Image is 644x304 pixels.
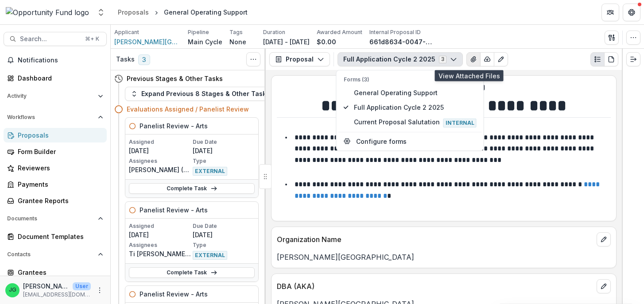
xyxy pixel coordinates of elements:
a: Complete Task [129,183,255,194]
p: Main Cycle [188,37,222,46]
a: Dashboard [4,71,107,85]
p: $0.00 [317,37,336,46]
p: Awarded Amount [317,28,362,36]
p: Assignees [129,241,191,249]
p: Assigned [129,222,191,230]
div: ⌘ + K [83,34,101,44]
span: Search... [20,35,80,43]
p: Ti [PERSON_NAME] ([DOMAIN_NAME][EMAIL_ADDRESS][DOMAIN_NAME]) [129,249,191,258]
nav: breadcrumb [114,6,251,19]
button: Get Help [623,4,640,21]
h4: Evaluations Assigned / Panelist Review [127,104,249,114]
button: Open entity switcher [95,4,107,21]
h3: Tasks [116,56,135,63]
p: [DATE] [193,146,255,155]
p: Due Date [193,138,255,146]
span: Full Application Cycle 2 2025 [354,103,477,112]
p: None [229,37,246,46]
p: [PERSON_NAME] ([PERSON_NAME][EMAIL_ADDRESS][DOMAIN_NAME]) [129,165,191,174]
a: Proposals [4,128,107,142]
button: Search... [4,32,107,46]
a: Grantee Reports [4,193,107,208]
a: Reviewers [4,161,107,175]
p: [DATE] - [DATE] [263,37,310,46]
div: Payments [18,180,100,189]
p: Type [193,241,255,249]
button: Notifications [4,53,107,67]
button: Open Documents [4,212,107,226]
a: [PERSON_NAME][GEOGRAPHIC_DATA] [114,37,181,46]
h5: Panelist Review - Arts [140,289,208,299]
p: 661d8634-0047-411e-aa63-5005986963ce [369,37,436,46]
button: edit [597,232,611,246]
p: DBA (AKA) [277,281,593,292]
button: edit [597,279,611,293]
p: Assignees [129,157,191,165]
button: Open Contacts [4,247,107,262]
a: Payments [4,177,107,192]
button: Full Application Cycle 2 20253 [338,52,463,66]
span: Documents [7,215,94,222]
span: Notifications [18,57,103,64]
p: [DATE] [129,230,191,239]
p: [PERSON_NAME] [23,281,69,291]
span: Activity [7,93,94,99]
div: Jake Goodman [9,287,16,293]
p: Duration [263,28,285,36]
p: [DATE] [193,230,255,239]
a: Proposals [114,6,152,19]
button: Proposal [269,52,330,66]
span: Contacts [7,251,94,258]
div: Proposals [18,131,100,140]
div: Reviewers [18,163,100,173]
span: Current Proposal Salutation [354,117,477,127]
a: Document Templates [4,229,107,244]
button: Plaintext view [590,52,605,66]
p: Forms (3) [344,76,477,84]
span: Workflows [7,114,94,120]
div: General Operating Support [164,8,248,17]
p: Type [193,157,255,165]
button: Edit as form [494,52,508,66]
a: Complete Task [129,267,255,278]
span: EXTERNAL [193,251,227,260]
p: User [73,282,91,290]
p: Internal Proposal ID [369,28,421,36]
p: Pipeline [188,28,209,36]
p: [PERSON_NAME][GEOGRAPHIC_DATA] [277,252,611,262]
h5: Panelist Review - Arts [140,121,208,131]
a: Form Builder [4,144,107,159]
button: PDF view [604,52,618,66]
span: EXTERNAL [193,167,227,176]
button: More [94,285,105,296]
p: Applicant [114,28,139,36]
p: Due Date [193,222,255,230]
button: Open Workflows [4,110,107,124]
span: General Operating Support [354,88,477,97]
button: Open Activity [4,89,107,103]
button: Toggle View Cancelled Tasks [246,52,260,66]
span: Internal [443,119,477,127]
button: Partners [601,4,619,21]
p: Assigned [129,138,191,146]
button: Expand right [626,52,640,66]
button: View Attached Files [466,52,481,66]
div: Form Builder [18,147,100,156]
div: Grantee Reports [18,196,100,205]
div: Document Templates [18,232,100,241]
div: Proposals [118,8,149,17]
span: 3 [138,54,150,65]
h5: Panelist Review - Arts [140,205,208,215]
h4: Previous Stages & Other Tasks [127,74,223,83]
div: Grantees [18,268,100,277]
p: [EMAIL_ADDRESS][DOMAIN_NAME] [23,291,91,299]
p: [DATE] [129,146,191,155]
a: Grantees [4,265,107,280]
p: Organization Name [277,234,593,245]
p: Tags [229,28,243,36]
button: Expand Previous 8 Stages & Other Tasks [125,87,275,101]
img: Opportunity Fund logo [6,7,89,18]
div: Dashboard [18,73,100,83]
